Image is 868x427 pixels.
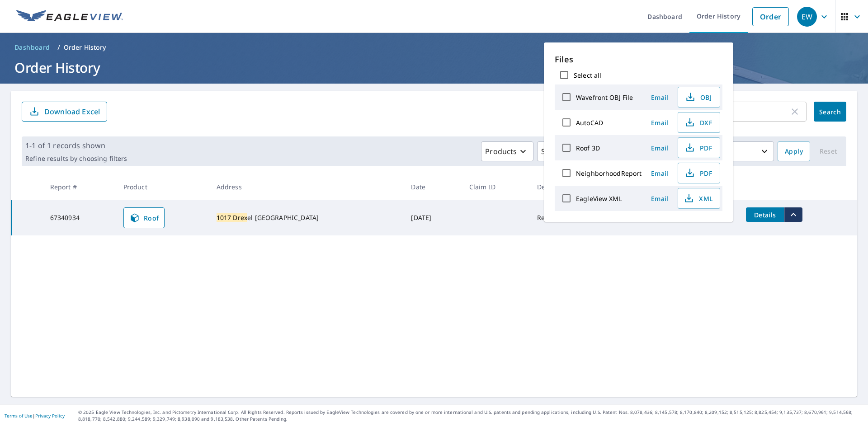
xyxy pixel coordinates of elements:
p: Refine results by choosing filters [25,155,127,163]
th: Product [116,174,209,200]
a: Privacy Policy [35,413,65,419]
button: Email [645,141,674,155]
p: Order History [64,43,106,52]
span: Email [649,93,670,102]
span: Dashboard [14,43,50,52]
button: XML [678,188,720,209]
th: Report # [43,174,116,200]
button: Email [645,166,674,180]
span: XML [684,193,712,204]
button: Email [645,90,674,104]
th: Address [209,174,404,200]
label: EagleView XML [576,194,622,203]
p: Products [485,146,517,157]
p: | [5,413,65,418]
button: PDF [678,163,720,183]
button: filesDropdownBtn-67340934 [784,207,802,222]
th: Date [404,174,462,200]
label: NeighborhoodReport [576,169,642,178]
span: PDF [684,142,712,153]
li: / [57,42,60,53]
span: OBJ [684,92,712,103]
span: Details [751,211,778,219]
p: Files [555,53,722,66]
a: Roof [123,207,165,228]
span: Email [649,169,670,178]
nav: breadcrumb [11,40,857,55]
span: Email [649,118,670,127]
img: EV Logo [16,10,123,23]
button: DXF [678,112,720,133]
p: 1-1 of 1 records shown [25,140,127,151]
span: Roof [129,212,159,223]
label: Roof 3D [576,144,600,152]
button: Download Excel [22,102,107,122]
span: Email [649,144,670,152]
button: Email [645,192,674,206]
label: Select all [574,71,601,80]
button: Search [814,102,846,122]
span: DXF [684,117,712,128]
button: Email [645,116,674,130]
p: Download Excel [44,107,100,117]
span: PDF [684,168,712,178]
label: AutoCAD [576,118,603,127]
button: PDF [678,137,720,158]
button: detailsBtn-67340934 [746,207,784,222]
th: Claim ID [462,174,530,200]
mark: 1017 Drex [217,213,247,222]
p: Status [541,146,563,157]
td: 67340934 [43,200,116,235]
button: Status [537,141,580,161]
label: Wavefront OBJ File [576,93,633,102]
a: Terms of Use [5,413,33,419]
span: Apply [785,146,803,157]
td: [DATE] [404,200,462,235]
a: Order [752,7,789,26]
span: Email [649,194,670,203]
div: el [GEOGRAPHIC_DATA] [217,213,397,222]
a: Dashboard [11,40,54,55]
button: Apply [778,141,810,161]
button: Products [481,141,533,161]
div: EW [797,7,817,27]
span: Search [821,108,839,116]
button: OBJ [678,87,720,108]
p: © 2025 Eagle View Technologies, Inc. and Pictometry International Corp. All Rights Reserved. Repo... [78,409,863,422]
h1: Order History [11,58,857,77]
th: Delivery [530,174,595,200]
td: Regular [530,200,595,235]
